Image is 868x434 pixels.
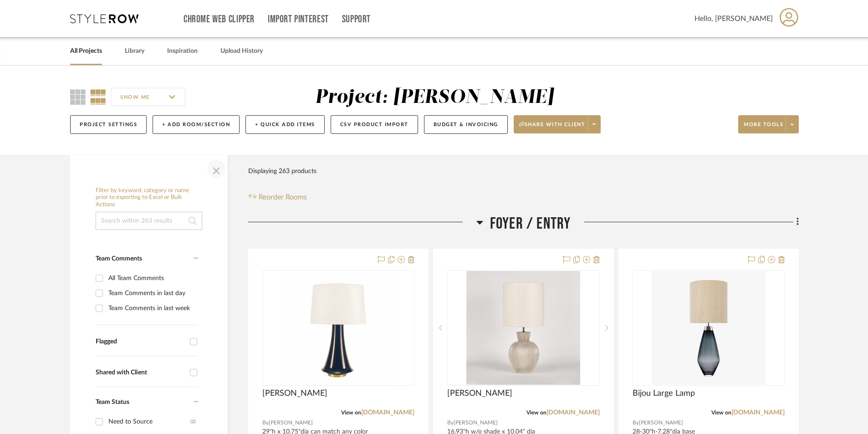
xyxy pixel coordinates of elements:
[167,45,198,57] a: Inspiration
[96,338,185,346] div: Flagged
[466,271,580,385] img: Rille Lamp
[526,410,546,415] span: View on
[125,45,144,57] a: Library
[447,419,454,427] span: By
[454,419,498,427] span: [PERSON_NAME]
[633,388,695,398] span: Bijou Large Lamp
[70,115,147,134] button: Project Settings
[108,286,196,301] div: Team Comments in last day
[639,419,683,427] span: [PERSON_NAME]
[652,271,766,385] img: Bijou Large Lamp
[341,410,361,415] span: View on
[447,388,512,398] span: [PERSON_NAME]
[259,192,307,203] span: Reorder Rooms
[262,388,327,398] span: [PERSON_NAME]
[262,419,269,427] span: By
[331,115,418,134] button: CSV Product Import
[694,13,773,24] span: Hello, [PERSON_NAME]
[248,162,317,180] div: Displaying 263 products
[207,160,225,178] button: Close
[190,414,196,429] div: (2)
[108,414,190,429] div: Need to Source
[744,121,783,135] span: More tools
[96,255,142,262] span: Team Comments
[96,399,129,405] span: Team Status
[70,45,102,57] a: All Projects
[711,410,731,415] span: View on
[514,115,601,133] button: Share with client
[248,192,307,203] button: Reorder Rooms
[342,15,371,23] a: Support
[546,409,600,416] a: [DOMAIN_NAME]
[269,419,313,427] span: [PERSON_NAME]
[281,271,395,385] img: Eartha
[268,15,329,23] a: Import Pinterest
[424,115,508,134] button: Budget & Invoicing
[738,115,799,133] button: More tools
[731,409,785,416] a: [DOMAIN_NAME]
[361,409,414,416] a: [DOMAIN_NAME]
[184,15,255,23] a: Chrome Web Clipper
[315,88,554,107] div: Project: [PERSON_NAME]
[96,212,202,230] input: Search within 263 results
[245,115,325,134] button: + Quick Add Items
[96,187,202,209] h6: Filter by keyword, category or name prior to exporting to Excel or Bulk Actions
[220,45,263,57] a: Upload History
[633,419,639,427] span: By
[153,115,240,134] button: + Add Room/Section
[490,214,571,234] span: Foyer / Entry
[96,369,185,377] div: Shared with Client
[108,271,196,286] div: All Team Comments
[519,121,586,135] span: Share with client
[108,301,196,316] div: Team Comments in last week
